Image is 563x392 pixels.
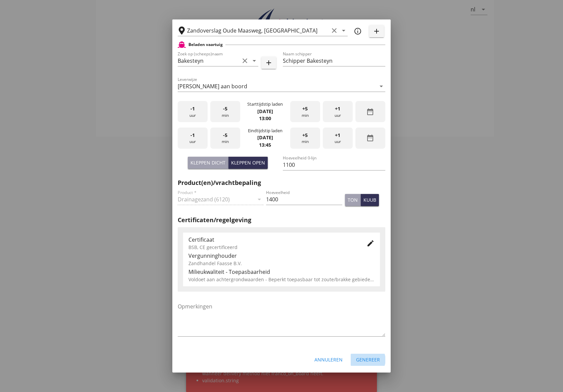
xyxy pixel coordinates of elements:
textarea: Opmerkingen [178,301,385,336]
strong: [DATE] [257,134,273,141]
input: Losplaats [187,25,329,36]
div: uur [178,128,208,149]
span: +1 [335,105,340,112]
div: Kleppen open [231,159,265,166]
button: Kleppen dicht [188,157,228,169]
i: arrow_drop_down [250,57,258,65]
div: [PERSON_NAME] aan boord [178,83,247,89]
div: uur [323,101,353,122]
div: min [210,128,240,149]
div: uur [178,101,208,122]
div: Genereer [356,356,380,363]
div: min [210,101,240,122]
span: -5 [223,132,227,139]
span: +5 [302,105,308,112]
div: Annuleren [314,356,343,363]
div: Voldoet aan achtergrondwaarden - Beperkt toepasbaar tot zoute/brakke gebieden (Niveau I) [188,276,375,283]
i: clear [241,57,249,65]
h2: Certificaten/regelgeving [178,215,385,225]
i: arrow_drop_down [340,27,348,35]
button: kuub [361,194,379,206]
i: add [265,59,273,67]
div: ton [348,196,358,203]
div: BSB , CE gecertificeerd [188,244,356,251]
div: Starttijdstip laden [247,101,283,107]
i: add [373,27,381,35]
strong: [DATE] [257,108,273,114]
strong: 13:45 [259,142,271,148]
div: Zandhandel Faasse B.V. [188,260,375,267]
button: Genereer [351,354,385,366]
i: arrow_drop_down [377,82,385,90]
button: Kleppen open [228,157,268,169]
div: min [290,128,320,149]
div: Certificaat [188,236,356,244]
h2: Beladen vaartuig [188,42,223,48]
div: kuub [363,196,376,203]
span: -1 [190,105,195,112]
i: info_outline [354,27,362,35]
span: +5 [302,132,308,139]
i: edit [366,239,375,247]
button: ton [345,194,361,206]
div: Vergunninghouder [188,252,375,260]
i: date_range [366,134,374,142]
input: Naam schipper [283,55,385,66]
h2: Product(en)/vrachtbepaling [178,178,385,187]
div: Eindtijdstip laden [248,128,283,134]
div: min [290,101,320,122]
div: Milieukwaliteit - Toepasbaarheid [188,268,375,276]
span: -1 [190,132,195,139]
span: +1 [335,132,340,139]
strong: 13:00 [259,115,271,121]
i: date_range [366,108,374,116]
input: Hoeveelheid [266,194,342,205]
input: Zoek op (scheeps)naam [178,55,240,66]
div: Kleppen dicht [190,159,225,166]
span: -5 [223,105,227,112]
div: uur [323,128,353,149]
i: clear [330,27,338,35]
button: Annuleren [309,354,348,366]
input: Hoeveelheid 0-lijn [283,159,385,170]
